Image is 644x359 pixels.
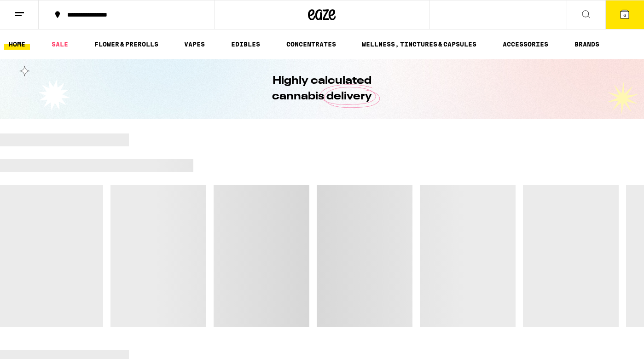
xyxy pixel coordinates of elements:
button: 6 [605,0,644,29]
iframe: Opens a widget where you can find more information [585,331,635,354]
a: WELLNESS, TINCTURES & CAPSULES [357,39,481,50]
a: VAPES [180,39,209,50]
a: SALE [47,39,73,50]
a: FLOWER & PREROLLS [90,39,163,50]
a: HOME [4,39,30,50]
a: EDIBLES [226,39,265,50]
span: 6 [623,12,626,18]
h1: Highly calculated cannabis delivery [246,73,398,104]
a: ACCESSORIES [498,39,553,50]
a: CONCENTRATES [282,39,341,50]
button: BRANDS [570,39,604,50]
